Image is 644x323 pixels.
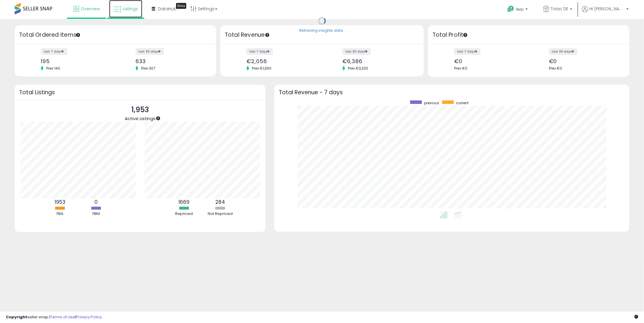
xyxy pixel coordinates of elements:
span: Prev: 140 [43,66,63,71]
div: Tooltip anchor [75,32,81,38]
div: Tooltip anchor [265,32,270,38]
label: last 7 days [246,48,273,55]
a: Help [503,1,534,19]
span: DataHub [158,6,177,12]
div: €0 [549,58,619,64]
div: Repriced [167,211,202,217]
div: FBA [43,211,78,217]
span: Prev: €1,360 [249,66,274,71]
label: last 7 days [41,48,67,55]
b: 284 [215,198,225,206]
span: current [456,100,469,105]
span: Hi [PERSON_NAME] [589,6,625,12]
label: last 30 days [342,48,371,55]
div: Tooltip anchor [176,3,186,9]
div: €2,056 [246,58,317,64]
div: Tooltip anchor [155,116,161,121]
div: Tooltip anchor [463,32,468,38]
h3: Total Ordered Items [19,31,212,39]
div: FBM [79,211,114,217]
span: previous [424,100,439,105]
a: Hi [PERSON_NAME] [582,6,629,19]
p: 1,953 [125,104,155,115]
b: 0 [94,198,98,206]
span: Overview [81,6,100,12]
span: Tolac DE [551,6,568,12]
h3: Total Listings [19,90,261,95]
div: €0 [454,58,524,64]
label: last 7 days [454,48,481,55]
i: Get Help [507,5,514,13]
span: Prev: €0 [454,66,467,71]
span: Prev: 307 [138,66,158,71]
div: Not Repriced [203,211,238,217]
span: Active Listings [125,115,155,122]
b: 1953 [55,198,65,206]
span: Listings [123,6,138,12]
span: Help [516,7,524,12]
div: 633 [136,58,206,64]
h3: Total Profit [432,31,625,39]
label: last 30 days [549,48,577,55]
div: 195 [41,58,111,64]
span: Prev: €0 [549,66,562,71]
h3: Total Revenue - 7 days [279,90,625,95]
div: €6,386 [342,58,413,64]
h3: Total Revenue [225,31,419,39]
div: Retrieving insights data.. [299,28,345,33]
b: 1669 [179,198,190,206]
label: last 30 days [136,48,164,55]
span: Prev: €3,200 [345,66,371,71]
